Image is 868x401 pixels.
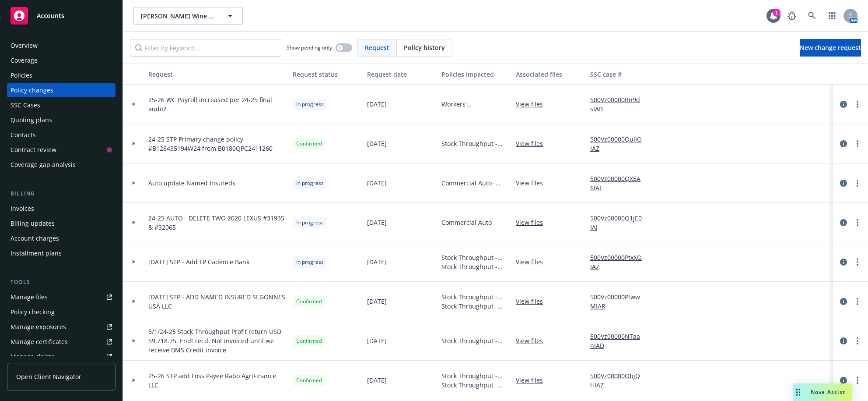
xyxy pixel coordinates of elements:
div: Associated files [516,70,583,79]
span: 25-26 WC Payroll increased per 24-25 final audit? [148,95,286,114]
div: Drag to move [793,383,804,401]
button: Request [145,64,289,85]
a: New change request [800,39,861,57]
a: Account charges [7,231,115,245]
a: 500Vz00000NTaanIAD [590,332,649,350]
button: Request status [289,64,364,85]
span: New change request [800,43,861,52]
a: more [852,257,863,267]
span: 24-25 STP Primary change policy #B128435194W24 from B0180QPC2411260 [148,135,286,153]
div: Billing [7,189,115,198]
span: Show pending only [287,44,332,51]
a: circleInformation [838,296,849,307]
div: Request status [293,70,360,79]
a: Switch app [823,7,841,25]
a: Invoices [7,202,115,216]
span: Confirmed [296,298,322,305]
div: Coverage gap analysis [10,158,76,172]
div: Tools [7,278,115,287]
div: Manage exposures [10,320,66,334]
a: more [852,336,863,346]
span: In progress [296,100,324,108]
a: more [852,296,863,307]
span: Stock Throughput - Stock Throughput Primary $40M [441,302,509,311]
button: Request date [364,64,438,85]
a: circleInformation [838,257,849,267]
div: Installment plans [10,246,62,260]
span: [DATE] [367,178,387,188]
a: Manage certificates [7,335,115,349]
a: more [852,217,863,228]
div: Policy checking [10,305,55,319]
a: View files [516,218,550,227]
div: SSC case # [590,70,649,79]
a: 500Vz00000Q1jE0IAJ [590,213,649,232]
span: [DATE] STP - ADD NAMED INSURED SEGONNES USA LLC [148,292,286,311]
a: more [852,375,863,386]
a: Contract review [7,143,115,157]
span: Nova Assist [811,388,845,396]
div: Contract review [10,143,56,157]
span: Stock Throughput - STP - Primary [441,139,509,148]
div: Policies impacted [441,70,509,79]
span: [DATE] [367,139,387,148]
a: Quoting plans [7,113,115,127]
div: Toggle Row Expanded [123,282,145,321]
span: Workers' Compensation - [GEOGRAPHIC_DATA] [441,99,509,109]
a: Policies [7,68,115,82]
span: [DATE] [367,99,387,109]
button: SSC case # [587,64,652,85]
span: [DATE] [367,376,387,385]
a: Coverage [7,53,115,67]
a: 500Vz00000Rn9dsIAB [590,95,649,114]
button: [PERSON_NAME] Wine Estates LLC [133,7,243,25]
div: Overview [10,39,38,53]
span: In progress [296,179,324,187]
span: [PERSON_NAME] Wine Estates LLC [141,11,217,21]
div: Toggle Row Expanded [123,203,145,242]
div: Toggle Row Expanded [123,85,145,124]
div: Request [148,70,286,79]
span: Confirmed [296,337,322,345]
a: Search [803,7,821,25]
a: 500Vz00000QX5A6IAL [590,174,649,192]
a: Manage files [7,290,115,304]
a: View files [516,257,550,266]
div: 1 [773,9,780,17]
span: Confirmed [296,376,322,384]
span: 25-26 STP add Loss Payee Rabo AgriFinance LLC [148,371,286,390]
span: Stock Throughput - Stock Throughput Excess $35M X $40M [441,371,509,380]
div: Toggle Row Expanded [123,163,145,203]
a: circleInformation [838,336,849,346]
span: Commercial Auto - Auto Composite Rated [441,178,509,188]
span: In progress [296,219,324,227]
span: Policy history [404,43,445,52]
span: Open Client Navigator [16,372,81,381]
a: Policy checking [7,305,115,319]
span: Confirmed [296,140,322,148]
span: Accounts [37,12,64,19]
a: 500Vz00000PtxXOIAZ [590,253,649,271]
div: Manage certificates [10,335,68,349]
a: more [852,178,863,188]
div: Coverage [10,53,38,67]
span: Auto update Named Insureds [148,178,235,188]
a: SSC Cases [7,98,115,112]
span: Stock Throughput - Stock Throughput Primary $40M [441,380,509,390]
span: Stock Throughput - STP - Primary [441,336,509,345]
a: View files [516,99,550,109]
span: Manage exposures [7,320,115,334]
div: Manage claims [10,350,55,364]
a: Report a Bug [783,7,801,25]
a: circleInformation [838,99,849,110]
a: 500Vz00000PtwwMIAR [590,292,649,311]
div: Invoices [10,202,34,216]
a: View files [516,336,550,345]
div: Policies [10,68,32,82]
a: Installment plans [7,246,115,260]
a: more [852,138,863,149]
a: Billing updates [7,216,115,231]
a: Policy changes [7,83,115,97]
span: Stock Throughput - Stock Throughput Excess $35M X $40M [441,292,509,302]
a: more [852,99,863,110]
